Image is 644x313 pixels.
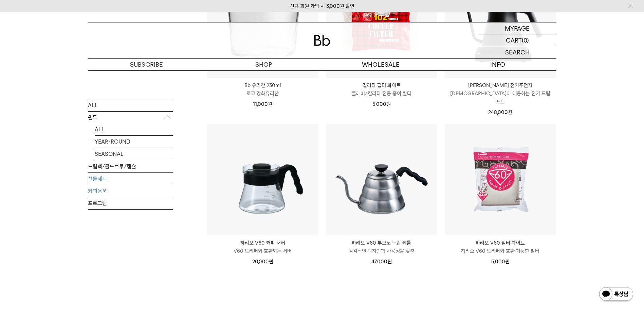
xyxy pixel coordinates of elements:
[207,239,318,255] a: 하리오 V60 커피 서버 V60 드리퍼와 호환되는 서버
[386,101,391,107] span: 원
[252,259,273,265] span: 20,000
[505,259,510,265] span: 원
[88,111,173,123] p: 원두
[488,109,512,115] span: 248,000
[326,81,437,98] a: 칼리타 필터 화이트 클레버/칼리타 전용 종이 필터
[326,239,437,247] p: 하리오 V60 부오노 드립 케틀
[322,59,439,70] p: WHOLESALE
[88,99,173,111] a: ALL
[95,148,173,160] a: SEASONAL
[326,124,437,235] img: 하리오 V60 부오노 드립 케틀
[445,239,556,247] p: 하리오 V60 필터 화이트
[508,109,512,115] span: 원
[445,124,556,235] img: 하리오 V60 필터 화이트
[268,101,272,107] span: 원
[88,197,173,209] a: 프로그램
[505,46,530,58] p: SEARCH
[506,34,522,46] p: CART
[88,185,173,197] a: 커피용품
[505,22,530,34] p: MYPAGE
[599,286,634,303] img: 카카오톡 채널 1:1 채팅 버튼
[88,160,173,172] a: 드립백/콜드브루/캡슐
[522,34,529,46] p: (0)
[445,89,556,106] p: [DEMOGRAPHIC_DATA]이 애용하는 전기 드립 포트
[207,81,318,89] p: Bb 유리잔 230ml
[207,247,318,255] p: V60 드리퍼와 호환되는 서버
[445,247,556,255] p: 하리오 V60 드리퍼와 호환 가능한 필터
[326,239,437,255] a: 하리오 V60 부오노 드립 케틀 감각적인 디자인과 사용성을 갖춘
[269,259,273,265] span: 원
[326,81,437,89] p: 칼리타 필터 화이트
[95,135,173,147] a: YEAR-ROUND
[253,101,272,107] span: 11,000
[207,239,318,247] p: 하리오 V60 커피 서버
[478,22,556,34] a: MYPAGE
[372,101,391,107] span: 5,000
[207,89,318,98] p: 로고 강화유리잔
[491,259,510,265] span: 5,000
[314,35,330,46] img: 로고
[371,259,392,265] span: 47,000
[207,81,318,98] a: Bb 유리잔 230ml 로고 강화유리잔
[205,59,322,70] a: SHOP
[445,239,556,255] a: 하리오 V60 필터 화이트 하리오 V60 드리퍼와 호환 가능한 필터
[290,3,354,9] a: 신규 회원 가입 시 3,000원 할인
[207,124,318,235] img: 하리오 V60 커피 서버
[445,81,556,106] a: [PERSON_NAME] 전기주전자 [DEMOGRAPHIC_DATA]이 애용하는 전기 드립 포트
[326,247,437,255] p: 감각적인 디자인과 사용성을 갖춘
[478,34,556,46] a: CART (0)
[95,123,173,135] a: ALL
[88,59,205,70] a: SUBSCRIBE
[326,89,437,98] p: 클레버/칼리타 전용 종이 필터
[445,81,556,89] p: [PERSON_NAME] 전기주전자
[387,259,392,265] span: 원
[439,59,556,70] p: INFO
[88,172,173,184] a: 선물세트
